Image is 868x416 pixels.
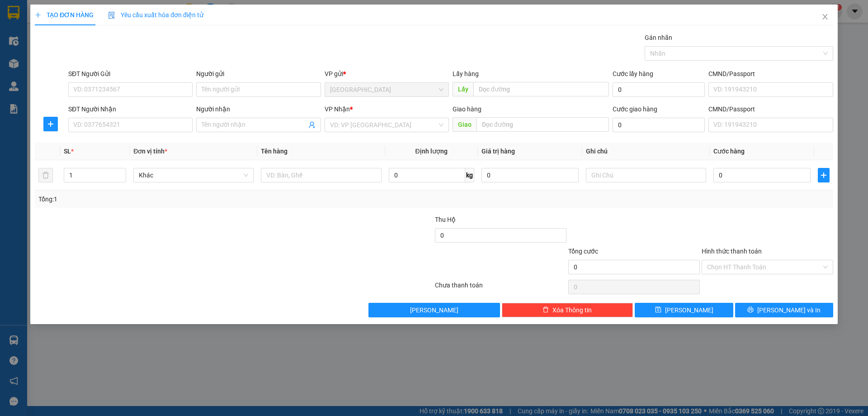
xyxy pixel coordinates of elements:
[465,168,474,182] span: kg
[735,303,833,317] button: printer[PERSON_NAME] và In
[481,148,515,155] span: Giá trị hàng
[108,12,115,19] img: icon
[747,306,754,314] span: printer
[613,70,653,77] label: Cước lấy hàng
[821,13,829,20] span: close
[502,303,633,317] button: deleteXóa Thông tin
[757,305,821,315] span: [PERSON_NAME] và In
[308,121,316,129] span: user-add
[133,148,167,155] span: Đơn vị tính
[708,104,833,114] div: CMND/Passport
[568,248,598,255] span: Tổng cước
[665,305,713,315] span: [PERSON_NAME]
[325,105,350,113] span: VP Nhận
[473,82,609,96] input: Dọc đường
[818,168,830,182] button: plus
[410,305,458,315] span: [PERSON_NAME]
[196,69,321,79] div: Người gửi
[481,168,579,182] input: 0
[330,83,443,96] span: Đà Lạt
[261,168,381,182] input: VD: Bàn, Ghế
[453,70,479,77] span: Lấy hàng
[635,303,733,317] button: save[PERSON_NAME]
[655,306,661,314] span: save
[35,11,94,19] span: TẠO ĐƠN HÀNG
[552,305,592,315] span: Xóa Thông tin
[64,148,71,155] span: SL
[708,69,833,79] div: CMND/Passport
[812,5,838,30] button: Close
[139,168,248,182] span: Khác
[453,117,476,132] span: Giao
[68,69,193,79] div: SĐT Người Gửi
[415,148,448,155] span: Định lượng
[613,82,705,97] input: Cước lấy hàng
[435,216,456,223] span: Thu Hộ
[476,117,609,132] input: Dọc đường
[196,104,321,114] div: Người nhận
[261,148,288,155] span: Tên hàng
[542,306,549,314] span: delete
[68,104,193,114] div: SĐT Người Nhận
[713,148,745,155] span: Cước hàng
[38,168,53,182] button: delete
[453,82,473,96] span: Lấy
[368,303,500,317] button: [PERSON_NAME]
[35,12,41,18] span: plus
[582,143,710,160] th: Ghi chú
[38,194,335,204] div: Tổng: 1
[818,172,829,179] span: plus
[645,34,672,41] label: Gán nhãn
[453,105,481,113] span: Giao hàng
[434,280,567,296] div: Chưa thanh toán
[613,118,705,132] input: Cước giao hàng
[44,120,57,128] span: plus
[613,105,657,113] label: Cước giao hàng
[586,168,706,182] input: Ghi Chú
[43,117,58,131] button: plus
[108,11,203,19] span: Yêu cầu xuất hóa đơn điện tử
[702,248,762,255] label: Hình thức thanh toán
[325,69,449,79] div: VP gửi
